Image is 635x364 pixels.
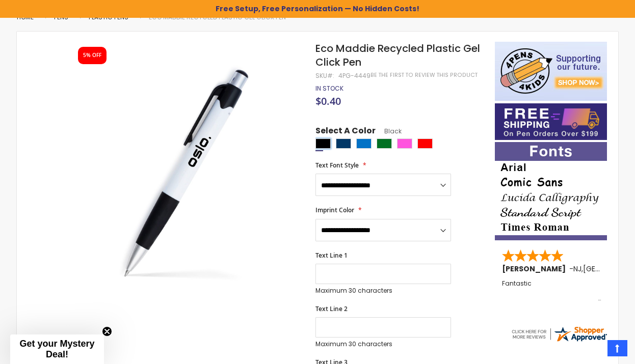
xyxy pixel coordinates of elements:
img: 4pens.com widget logo [510,325,608,343]
span: Get your Mystery Deal! [19,339,94,359]
iframe: Google Customer Reviews [551,337,635,364]
span: Text Line 1 [315,251,348,260]
span: Eco Maddie Recycled Plastic Gel Click Pen [315,41,480,69]
span: Text Line 2 [315,304,348,313]
a: Be the first to review this product [371,71,478,79]
span: In stock [315,84,343,93]
span: [PERSON_NAME] [502,264,569,274]
div: Red [417,138,433,149]
span: Imprint Color [315,206,354,214]
div: Black [315,138,331,149]
span: Select A Color [315,125,376,139]
p: Maximum 30 characters [315,287,451,295]
strong: SKU [315,71,334,80]
span: NJ [573,264,581,274]
div: Get your Mystery Deal!Close teaser [10,334,104,364]
div: 5% OFF [83,52,101,59]
button: Close teaser [102,326,112,337]
div: Navy Blue [336,138,351,149]
span: Text Font Style [315,161,359,170]
a: 4pens.com certificate URL [510,337,608,345]
img: font-personalization-examples [495,142,607,240]
div: Availability [315,85,343,93]
div: Blue Light [356,138,372,149]
div: 4PG-4449 [338,72,371,80]
div: Pink [397,138,412,149]
p: Maximum 30 characters [315,340,451,348]
img: Free shipping on orders over $199 [495,103,607,140]
img: 4pens 4 kids [495,42,607,101]
img: 4pg-4449-eco-maddie-recycled-plastic-gel-click-pen_black_1.jpg [69,57,302,289]
span: Black [376,127,402,135]
div: Green [377,138,392,149]
div: Fantastic [502,280,601,302]
span: $0.40 [315,94,341,108]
